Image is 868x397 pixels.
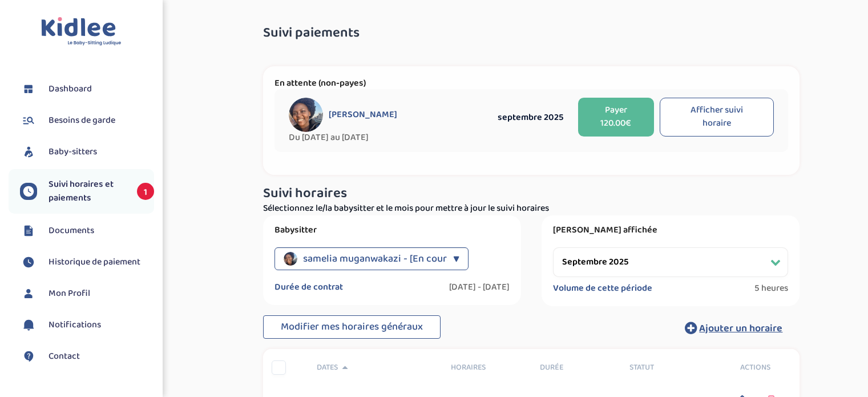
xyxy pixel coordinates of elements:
img: logo.svg [41,17,122,46]
a: Suivi horaires et paiements 1 [20,178,154,205]
p: En attente (non-payes) [274,78,788,89]
span: [PERSON_NAME] [329,109,397,121]
a: Dashboard [20,81,154,98]
button: Afficher suivi horaire [660,98,774,137]
span: 1 [137,183,154,200]
img: notification.svg [20,316,37,334]
label: [PERSON_NAME] affichée [553,224,788,236]
a: Besoins de garde [20,112,154,129]
div: Dates [308,362,442,374]
span: Modifier mes horaires généraux [281,319,423,335]
span: Baby-sitters [49,145,97,159]
span: 5 heures [754,283,788,294]
img: contact.svg [20,348,37,365]
a: Documents [20,222,154,239]
a: Baby-sitters [20,143,154,161]
span: Contact [49,350,80,363]
img: babysitters.svg [20,143,37,161]
div: septembre 2025 [488,110,572,125]
div: Statut [621,362,710,374]
span: Suivi horaires et paiements [49,178,126,205]
label: Babysitter [274,224,510,236]
label: Durée de contrat [274,282,343,293]
img: documents.svg [20,222,37,239]
label: Volume de cette période [553,283,652,294]
a: Mon Profil [20,285,154,302]
span: Historique de paiement [49,255,140,269]
img: profil.svg [20,285,37,302]
a: Notifications [20,316,154,334]
p: Sélectionnez le/la babysitter et le mois pour mettre à jour le suivi horaires [263,202,800,215]
span: Documents [49,224,94,238]
img: suivihoraire.svg [20,254,37,271]
span: Horaires [451,362,523,374]
button: Modifier mes horaires généraux [263,315,441,339]
img: avatar [289,98,323,132]
span: Notifications [49,318,101,332]
img: avatar__2025_07_31_17_52_02.png [284,252,297,266]
span: Ajouter un horaire [699,320,782,336]
span: Besoins de garde [49,114,115,127]
span: Dashboard [49,82,92,96]
img: suivihoraire.svg [20,183,37,200]
span: Mon Profil [49,287,90,300]
span: samelia muganwakazi - [En cours] [303,247,454,270]
img: dashboard.svg [20,81,37,98]
h3: Suivi horaires [263,186,800,201]
span: Suivi paiements [263,26,360,41]
div: ▼ [453,247,459,270]
label: [DATE] - [DATE] [449,282,510,293]
div: Durée [531,362,621,374]
div: Actions [710,362,800,374]
button: Payer 120.00€ [578,98,653,137]
img: besoin.svg [20,112,37,129]
button: Ajouter un horaire [668,315,800,340]
a: Contact [20,348,154,365]
span: Du [DATE] au [DATE] [289,132,488,143]
a: Historique de paiement [20,254,154,271]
